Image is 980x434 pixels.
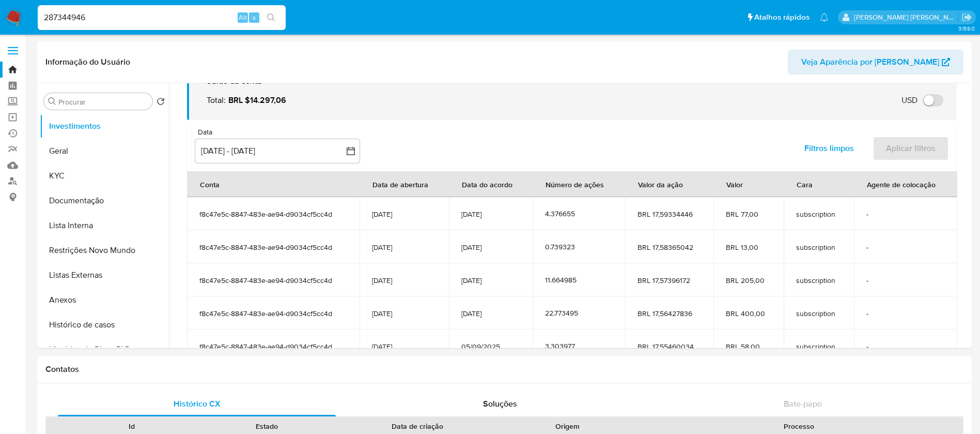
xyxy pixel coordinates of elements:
button: Histórico de Risco PLD [40,337,169,362]
button: Procurar [48,97,56,106]
p: andreia.almeida@mercadolivre.com [854,12,958,22]
span: Soluções [483,398,517,410]
span: Histórico CX [174,398,221,410]
button: Anexos [40,288,169,312]
button: Geral [40,139,169,163]
div: Data de criação [342,421,493,431]
button: Lista Interna [40,213,169,238]
button: Retornar ao pedido padrão [157,97,165,109]
button: Restrições Novo Mundo [40,238,169,263]
input: Procurar [58,97,148,107]
a: Notificações [820,13,829,22]
button: search-icon [260,10,282,25]
button: Listas Externas [40,263,169,288]
a: Sair [961,12,972,23]
div: Estado [207,421,328,431]
span: Alt [239,12,247,22]
span: Bate-papo [784,398,822,410]
h1: Informação do Usuário [45,57,130,67]
div: Processo [643,421,956,431]
h1: Contatos [45,364,963,375]
span: Veja Aparência por [PERSON_NAME] [801,50,939,74]
div: Origem [507,421,628,431]
button: Investimentos [40,114,169,139]
span: s [253,12,256,22]
button: KYC [40,163,169,188]
button: Documentação [40,188,169,213]
div: Id [71,421,192,431]
button: Veja Aparência por [PERSON_NAME] [788,50,963,74]
button: Histórico de casos [40,312,169,337]
input: Pesquise usuários ou casos... [38,11,286,24]
span: Atalhos rápidos [754,12,810,23]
